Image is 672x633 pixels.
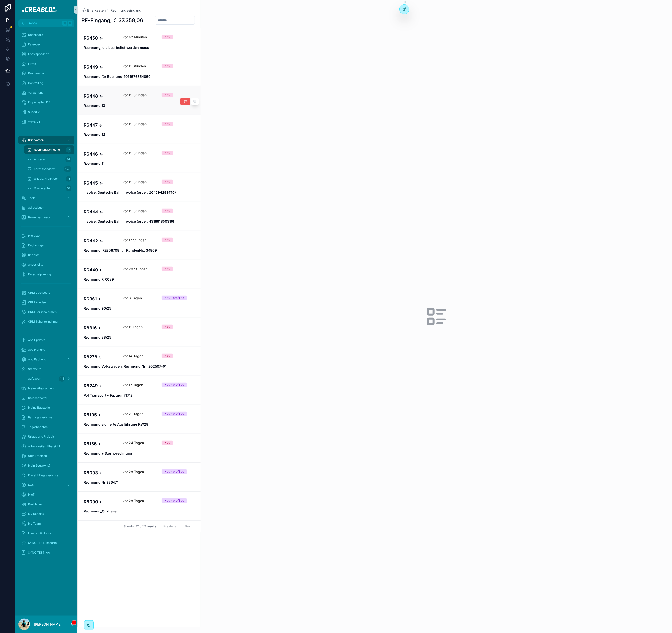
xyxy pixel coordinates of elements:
span: Angestellte [28,263,43,267]
span: Dokumente [34,186,50,190]
strong: Rechnung R_0089 [84,277,114,281]
span: WWS DB [28,120,41,124]
a: Tools [18,194,74,202]
a: R6249 ←vor 17 TagenNeu - prefilledPol Transport - Factuur 71712 [78,376,201,405]
span: Profil [28,493,35,497]
a: My Team [18,519,74,528]
div: Neu [164,180,170,184]
div: Neu [164,354,170,358]
div: Neu - prefilled [164,469,184,474]
a: Meine Baustellen [18,403,74,412]
span: App Updates [28,338,45,342]
a: Tagesberichte [18,423,74,431]
h4: R6361 ← [84,296,117,302]
h4: R6276 ← [84,354,117,360]
div: Neu [164,238,170,242]
a: Meine Absprachen [18,384,74,393]
p: vor 20 Stunden [123,267,147,271]
a: R6361 ←vor 6 TagenNeu - prefilledRechnung 90/25 [78,289,201,318]
strong: Pol Transport - Factuur 71712 [84,393,133,397]
a: App Backend [18,355,74,364]
div: 13 [66,176,71,182]
span: Briefkasten [87,8,106,13]
a: Arbeitszeiten Übersicht [18,442,74,451]
div: Neu [164,64,170,68]
a: Unfall melden [18,452,74,460]
div: 14 [65,156,71,162]
strong: Rechnung 90/25 [84,306,111,310]
span: Bewerber Leads [28,215,50,219]
a: Personalplanung [18,270,74,279]
div: Neu - prefilled [164,498,184,503]
a: Adressbuch [18,203,74,212]
span: Rechnungen [28,243,45,247]
span: Dashboard [28,33,43,37]
span: Kalender [28,43,40,46]
a: WWS DB [18,117,74,126]
p: vor 13 Stunden [123,93,147,98]
div: Neu [164,209,170,213]
h4: R6449 ← [84,64,117,70]
span: Tagesberichte [28,425,48,429]
a: SYNC TEST: Reports [18,539,74,547]
h4: R6249 ← [84,383,117,389]
span: Rechnungseingang [34,148,60,152]
span: Invoices & Hours [28,531,51,535]
h4: R6093 ← [84,469,117,476]
a: Dokumente [18,69,74,78]
h4: R6445 ← [84,180,117,186]
p: vor 21 Tagen [123,412,143,416]
a: R6445 ←vor 13 StundenNeuInvoice: Deutsche Bahn invoice (order: 264294289776) [78,173,201,202]
span: CRM Dashboard [28,291,50,295]
span: SuperLV [28,110,40,114]
span: Jump to... [26,21,60,25]
a: Rechnungseingang [110,8,141,13]
a: SCC [18,481,74,489]
span: Korrespondenz [34,167,55,171]
a: R6276 ←vor 14 TagenNeuRechnung Volkswagen, Rechnung Nr. 202507-01 [78,347,201,376]
img: App logo [19,6,73,14]
p: vor 17 Tagen [123,383,143,387]
h4: R6090 ← [84,498,117,505]
p: vor 17 Stunden [123,238,146,242]
a: Briefkasten [18,136,74,144]
strong: Rechnung 88/25 [84,335,111,339]
a: Projekte [18,231,74,240]
span: Personalplanung [28,272,51,276]
a: My Reports [18,510,74,518]
span: Showing 17 of 17 results [123,525,156,528]
div: 17 [66,147,71,153]
p: vor 11 Tagen [123,325,143,329]
a: CRM Kunden [18,298,74,307]
span: Projekt Tagesberichte [28,473,58,477]
p: vor 42 Minuten [123,35,147,40]
a: R6093 ←vor 28 TagenNeu - prefilledRechnung Nr.336471 [78,462,201,491]
a: R6446 ←vor 13 StundenNeuRechnung_11 [78,144,201,173]
span: Controlling [28,81,43,85]
span: SYNC TEST: Reports [28,541,57,545]
a: App Planung [18,345,74,354]
a: Stundenzettel [18,394,74,402]
a: Controlling [18,79,74,87]
strong: Rechnung 13 [84,103,105,107]
p: vor 24 Tagen [123,441,144,445]
a: R6156 ←vor 24 TagenNeuRechnung + Stornorechnung [78,434,201,462]
p: vor 11 Stunden [123,64,146,69]
a: Bewerber Leads [18,213,74,222]
a: Korrespondenz178 [24,165,74,173]
p: vor 13 Stunden [123,151,147,156]
strong: Invoice: Deutsche Bahn invoice (order: 264294289776) [84,190,176,194]
div: Neu [164,325,170,329]
a: Profil [18,490,74,499]
div: Neu - prefilled [164,296,184,300]
a: App Updates [18,336,74,344]
a: Projekt Tagesberichte [18,471,74,480]
span: Arbeitszeiten Übersicht [28,444,60,448]
a: Urlaub und Freizeit [18,432,74,441]
a: LV / Arbeiten DB [18,98,74,107]
h4: R6447 ← [84,122,117,128]
a: Dashboard [18,500,74,509]
div: 111 [59,376,65,382]
span: Anfragen [34,157,46,161]
strong: Rechnung: RE258708 für KundenNr.: 34869 [84,248,157,252]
